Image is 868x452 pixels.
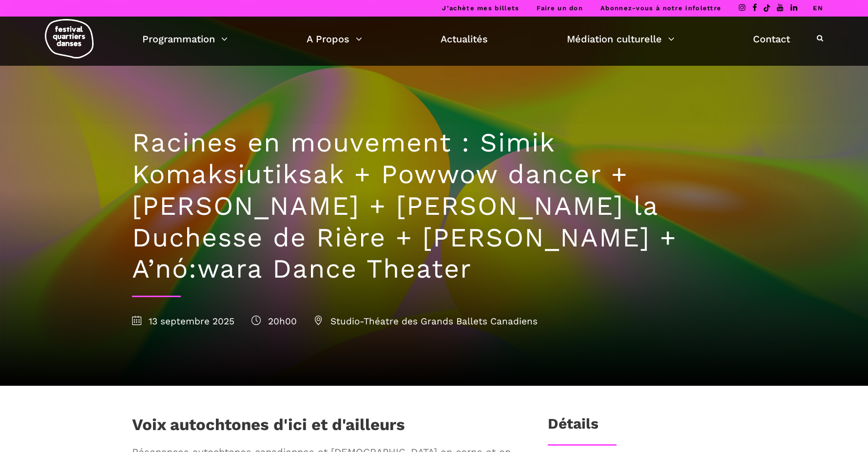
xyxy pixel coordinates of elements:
[307,31,362,47] a: A Propos
[537,4,583,12] a: Faire un don
[132,316,234,327] span: 13 septembre 2025
[600,4,721,12] a: Abonnez-vous à notre infolettre
[567,31,675,47] a: Médiation culturelle
[548,415,598,439] h3: Détails
[441,31,488,47] a: Actualités
[142,31,228,47] a: Programmation
[813,4,823,12] a: EN
[132,415,405,439] h1: Voix autochtones d'ici et d'ailleurs
[251,316,297,327] span: 20h00
[314,316,538,327] span: Studio-Théatre des Grands Ballets Canadiens
[132,127,736,285] h1: Racines en mouvement : Simik Komaksiutiksak + Powwow dancer + [PERSON_NAME] + [PERSON_NAME] la Du...
[442,4,519,12] a: J’achète mes billets
[753,31,790,47] a: Contact
[45,19,94,58] img: logo-fqd-med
